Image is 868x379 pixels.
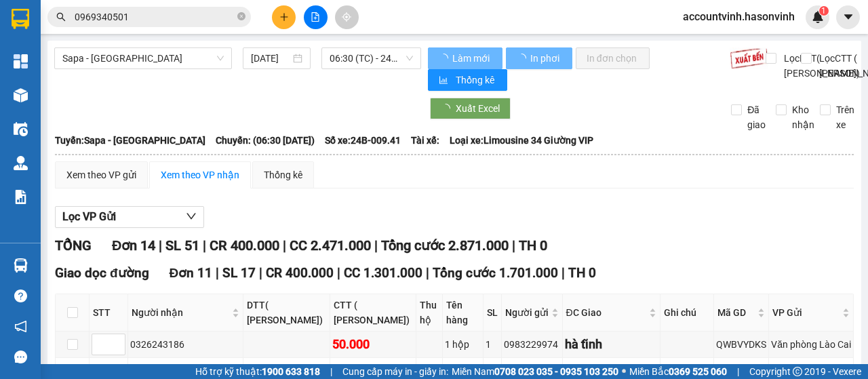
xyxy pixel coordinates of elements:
[568,265,596,281] span: TH 0
[344,265,422,281] span: CC 1.301.000
[793,367,802,376] span: copyright
[14,156,28,170] img: warehouse-icon
[330,294,417,332] th: CTT ( [PERSON_NAME])
[237,12,245,20] span: close-circle
[62,48,224,68] span: Sapa - Hà Tĩnh
[660,294,715,332] th: Ghi chú
[186,211,197,222] span: down
[411,133,439,148] span: Tài xế:
[311,12,320,22] span: file-add
[842,11,854,23] span: caret-down
[669,366,727,377] strong: 0369 525 060
[622,369,626,374] span: ⚪️
[14,54,28,68] img: dashboard-icon
[290,237,371,254] span: CC 2.471.000
[55,135,205,146] b: Tuyến: Sapa - [GEOGRAPHIC_DATA]
[821,6,826,16] span: 1
[576,47,650,69] button: In đơn chọn
[14,190,28,204] img: solution-icon
[342,12,351,22] span: aim
[325,133,401,148] span: Số xe: 24B-009.41
[530,51,561,66] span: In phơi
[90,294,128,332] th: STT
[381,237,509,254] span: Tổng cước 2.871.000
[304,5,328,29] button: file-add
[264,167,302,182] div: Thống kê
[742,102,771,132] span: Đã giao
[714,332,769,358] td: QWBVYDKS
[441,104,456,113] span: loading
[566,305,646,320] span: ĐC Giao
[505,305,549,320] span: Người gửi
[55,237,92,254] span: TỔNG
[456,101,500,116] span: Xuất Excel
[262,366,320,377] strong: 1900 633 818
[216,133,315,148] span: Chuyến: (06:30 [DATE])
[439,75,450,86] span: bar-chart
[512,237,515,254] span: |
[14,320,27,333] span: notification
[14,290,27,302] span: question-circle
[433,265,558,281] span: Tổng cước 1.701.000
[519,237,547,254] span: TH 0
[672,8,806,25] span: accountvinh.hasonvinh
[730,47,768,69] img: 9k=
[161,167,239,182] div: Xem theo VP nhận
[812,11,824,23] img: icon-new-feature
[62,208,116,225] span: Lọc VP Gửi
[484,294,502,332] th: SL
[819,6,829,16] sup: 1
[14,88,28,102] img: warehouse-icon
[195,364,320,379] span: Hỗ trợ kỹ thuật:
[55,206,204,228] button: Lọc VP Gửi
[506,47,572,69] button: In phơi
[494,366,618,377] strong: 0708 023 035 - 0935 103 250
[737,364,739,379] span: |
[243,294,330,332] th: DTT( [PERSON_NAME])
[445,337,481,352] div: 1 hộp
[428,47,502,69] button: Làm mới
[272,5,296,29] button: plus
[629,364,727,379] span: Miền Bắc
[504,337,560,352] div: 0983229974
[159,237,162,254] span: |
[772,305,840,320] span: VP Gửi
[426,265,429,281] span: |
[374,237,378,254] span: |
[55,265,149,281] span: Giao dọc đường
[283,237,286,254] span: |
[203,237,206,254] span: |
[170,265,213,281] span: Đơn 11
[14,258,28,273] img: warehouse-icon
[210,237,279,254] span: CR 400.000
[266,265,334,281] span: CR 400.000
[416,294,443,332] th: Thu hộ
[332,335,414,354] div: 50.000
[778,51,862,81] span: Lọc DTT( [PERSON_NAME])
[337,265,340,281] span: |
[717,305,755,320] span: Mã GD
[342,364,448,379] span: Cung cấp máy in - giấy in:
[66,167,136,182] div: Xem theo VP gửi
[56,12,66,22] span: search
[716,337,766,352] div: QWBVYDKS
[456,73,496,87] span: Thống kê
[237,11,245,24] span: close-circle
[75,9,235,24] input: Tìm tên, số ĐT hoặc mã đơn
[452,364,618,379] span: Miền Nam
[769,332,854,358] td: Văn phòng Lào Cai
[439,54,450,63] span: loading
[428,69,507,91] button: bar-chartThống kê
[486,337,499,352] div: 1
[222,265,256,281] span: SL 17
[443,294,484,332] th: Tên hàng
[836,5,860,29] button: caret-down
[14,122,28,136] img: warehouse-icon
[787,102,820,132] span: Kho nhận
[330,48,412,68] span: 06:30 (TC) - 24B-009.41
[251,51,290,66] input: 11/10/2025
[330,364,332,379] span: |
[450,133,593,148] span: Loại xe: Limousine 34 Giường VIP
[130,337,241,352] div: 0326243186
[279,12,289,22] span: plus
